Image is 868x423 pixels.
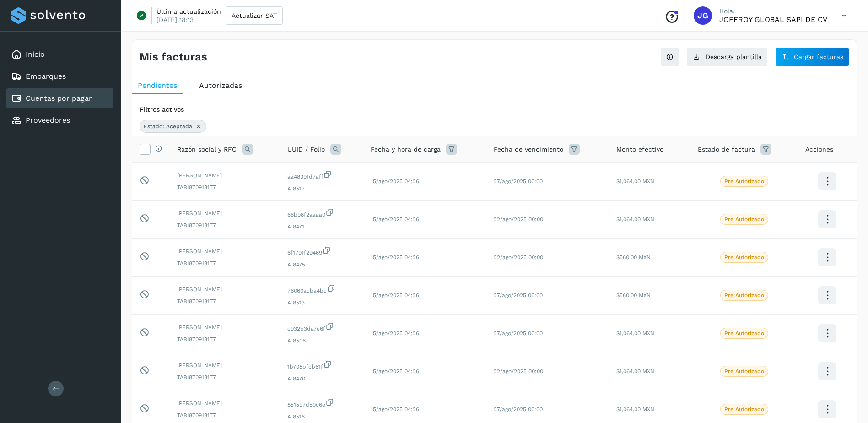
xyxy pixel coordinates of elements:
[138,81,177,90] span: Pendientes
[26,50,45,59] a: Inicio
[724,330,764,336] p: Pre Autorizado
[371,368,419,374] span: 15/ago/2025 04:26
[287,412,356,421] span: A 8516
[494,406,543,412] span: 27/ago/2025 00:00
[494,178,543,184] span: 27/ago/2025 00:00
[494,330,543,336] span: 27/ago/2025 00:00
[140,50,207,64] h4: Mis facturas
[698,145,755,154] span: Estado de factura
[156,16,194,24] p: [DATE] 18:13
[724,178,764,184] p: Pre Autorizado
[616,368,654,374] span: $1,064.00 MXN
[494,145,563,154] span: Fecha de vencimiento
[371,292,419,298] span: 15/ago/2025 04:26
[616,292,651,298] span: $560.00 MXN
[6,110,113,130] div: Proveedores
[724,216,764,222] p: Pre Autorizado
[287,374,356,383] span: A 8470
[287,360,356,371] span: 1b708bfcb61f
[371,178,419,184] span: 15/ago/2025 04:26
[724,292,764,298] p: Pre Autorizado
[177,399,273,407] span: [PERSON_NAME]
[199,81,242,90] span: Autorizadas
[26,72,66,81] a: Embarques
[177,171,273,179] span: [PERSON_NAME]
[719,7,827,15] p: Hola,
[775,47,849,66] button: Cargar facturas
[177,285,273,293] span: [PERSON_NAME]
[287,398,356,409] span: 851597d50c6e
[177,373,273,381] span: TABI8709181T7
[287,184,356,193] span: A 8517
[616,145,663,154] span: Monto efectivo
[156,7,221,16] p: Última actualización
[232,12,277,19] span: Actualizar SAT
[177,361,273,369] span: [PERSON_NAME]
[287,322,356,333] span: c932b3da7e6f
[794,54,843,60] span: Cargar facturas
[805,145,833,154] span: Acciones
[287,336,356,345] span: A 8506
[724,254,764,260] p: Pre Autorizado
[287,170,356,181] span: aa48391d7aff
[177,221,273,229] span: TABI8709181T7
[287,260,356,269] span: A 8475
[144,122,192,130] span: Estado: Aceptada
[226,6,283,25] button: Actualizar SAT
[371,254,419,260] span: 15/ago/2025 04:26
[140,120,206,133] div: Estado: Aceptada
[371,216,419,222] span: 15/ago/2025 04:26
[724,406,764,412] p: Pre Autorizado
[177,259,273,267] span: TABI8709181T7
[177,335,273,343] span: TABI8709181T7
[616,216,654,222] span: $1,064.00 MXN
[177,411,273,419] span: TABI8709181T7
[287,222,356,231] span: A 8471
[6,66,113,87] div: Embarques
[6,88,113,108] div: Cuentas por pagar
[494,368,543,374] span: 22/ago/2025 00:00
[287,284,356,295] span: 76060acba4bc
[177,247,273,255] span: [PERSON_NAME]
[287,208,356,219] span: 66b98f2aaaa0
[287,298,356,307] span: A 8513
[371,330,419,336] span: 15/ago/2025 04:26
[177,183,273,191] span: TABI8709181T7
[177,297,273,305] span: TABI8709181T7
[616,330,654,336] span: $1,064.00 MXN
[616,178,654,184] span: $1,064.00 MXN
[616,254,651,260] span: $560.00 MXN
[177,145,237,154] span: Razón social y RFC
[26,94,92,103] a: Cuentas por pagar
[687,47,768,66] button: Descarga plantilla
[6,44,113,65] div: Inicio
[371,145,441,154] span: Fecha y hora de carga
[724,368,764,374] p: Pre Autorizado
[177,323,273,331] span: [PERSON_NAME]
[26,116,70,125] a: Proveedores
[719,15,827,24] p: JOFFROY GLOBAL SAPI DE CV
[287,246,356,257] span: 6f1791f29469
[287,145,325,154] span: UUID / Folio
[177,209,273,217] span: [PERSON_NAME]
[706,54,762,60] span: Descarga plantilla
[494,216,543,222] span: 22/ago/2025 00:00
[616,406,654,412] span: $1,064.00 MXN
[371,406,419,412] span: 15/ago/2025 04:26
[494,254,543,260] span: 22/ago/2025 00:00
[140,105,849,114] div: Filtros activos
[494,292,543,298] span: 27/ago/2025 00:00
